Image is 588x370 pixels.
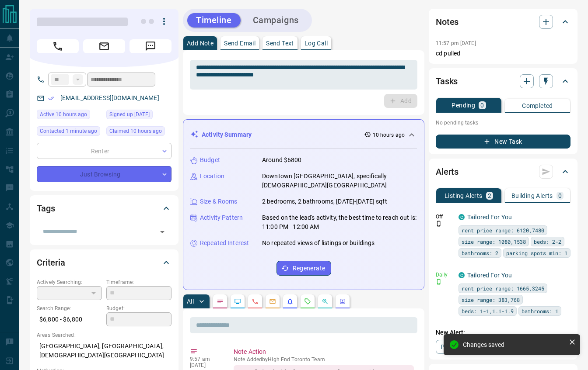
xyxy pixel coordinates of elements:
p: [GEOGRAPHIC_DATA], [GEOGRAPHIC_DATA], [DEMOGRAPHIC_DATA][GEOGRAPHIC_DATA] [37,339,171,363]
p: Add Note [187,40,213,46]
div: Tags [37,198,171,219]
div: Just Browsing [37,166,171,182]
button: Timeline [187,13,241,28]
p: 2 bedrooms, 2 bathrooms, [DATE]-[DATE] sqft [262,197,387,206]
button: New Task [436,135,570,149]
p: 9:57 am [190,356,220,362]
svg: Requests [304,298,311,305]
h2: Alerts [436,165,458,179]
svg: Listing Alerts [287,298,294,305]
a: Tailored For You [467,214,512,221]
p: 10 hours ago [373,131,405,139]
p: Around $6800 [262,156,302,165]
span: size range: 1080,1538 [462,237,526,246]
span: rent price range: 1665,3245 [462,284,544,293]
p: $6,800 - $6,800 [37,312,102,327]
span: size range: 383,768 [462,295,520,304]
p: cd pulled [436,49,570,58]
span: Active 10 hours ago [40,110,87,119]
p: No repeated views of listings or buildings [262,239,375,248]
p: Location [200,172,224,181]
span: rent price range: 6120,7480 [462,226,544,235]
button: Regenerate [276,261,331,276]
p: Activity Pattern [200,213,243,222]
a: Tailored For You [467,272,512,279]
p: Log Call [304,40,328,46]
span: Call [37,39,79,53]
svg: Email Verified [48,95,54,101]
span: bathrooms: 1 [521,307,558,315]
p: Timeframe: [106,278,171,286]
svg: Push Notification Only [436,279,442,285]
a: [EMAIL_ADDRESS][DOMAIN_NAME] [60,94,159,101]
p: Pending [451,102,475,108]
p: Building Alerts [511,193,553,199]
svg: Lead Browsing Activity [234,298,241,305]
div: Alerts [436,161,570,182]
div: Mon Oct 13 2025 [106,126,171,138]
span: Claimed 10 hours ago [109,127,162,135]
span: bathrooms: 2 [462,249,498,257]
p: Actively Searching: [37,278,102,286]
div: Mon Oct 13 2025 [37,110,102,122]
span: Signed up [DATE] [109,110,150,119]
p: Budget [200,156,220,165]
p: Search Range: [37,304,102,312]
p: Based on the lead's activity, the best time to reach out is: 11:00 PM - 12:00 AM [262,213,417,232]
svg: Notes [217,298,224,305]
p: Note Added by High End Toronto Team [234,356,414,363]
span: beds: 1-1,1.1-1.9 [462,307,514,315]
p: Budget: [106,304,171,312]
svg: Calls [252,298,259,305]
p: New Alert: [436,328,570,337]
button: Open [156,226,168,238]
div: Tue Oct 14 2025 [37,126,102,138]
p: Activity Summary [202,130,252,139]
span: Email [83,39,125,53]
svg: Emails [269,298,276,305]
svg: Agent Actions [339,298,346,305]
span: parking spots min: 1 [506,249,567,257]
p: [DATE] [190,362,220,368]
p: Send Text [266,40,294,46]
div: Notes [436,11,570,32]
h2: Tags [37,201,55,215]
p: Completed [522,103,553,109]
a: Property [436,340,481,354]
p: Areas Searched: [37,331,171,339]
h2: Tasks [436,74,458,88]
div: Changes saved [463,341,565,348]
p: 2 [488,193,491,199]
div: condos.ca [458,214,465,220]
p: 0 [558,193,562,199]
p: 11:57 pm [DATE] [436,40,476,46]
p: 0 [480,102,484,108]
svg: Opportunities [322,298,329,305]
p: Downtown [GEOGRAPHIC_DATA], specifically [DEMOGRAPHIC_DATA][GEOGRAPHIC_DATA] [262,172,417,190]
span: Contacted 1 minute ago [40,127,97,135]
div: Activity Summary10 hours ago [190,127,417,143]
span: beds: 2-2 [534,237,561,246]
p: All [187,298,194,304]
p: Listing Alerts [444,193,483,199]
div: Criteria [37,252,171,273]
h2: Criteria [37,256,65,270]
h2: Notes [436,15,458,29]
p: No pending tasks [436,116,570,129]
div: Renter [37,143,171,159]
p: Send Email [224,40,255,46]
p: Off [436,213,453,221]
p: Repeated Interest [200,239,249,248]
span: Message [129,39,171,53]
svg: Push Notification Only [436,221,442,227]
p: Daily [436,271,453,279]
div: Tasks [436,71,570,92]
button: Campaigns [244,13,308,28]
div: Fri Jul 30 2021 [106,110,171,122]
div: condos.ca [458,272,465,278]
p: Note Action [234,347,414,356]
p: Size & Rooms [200,197,238,206]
